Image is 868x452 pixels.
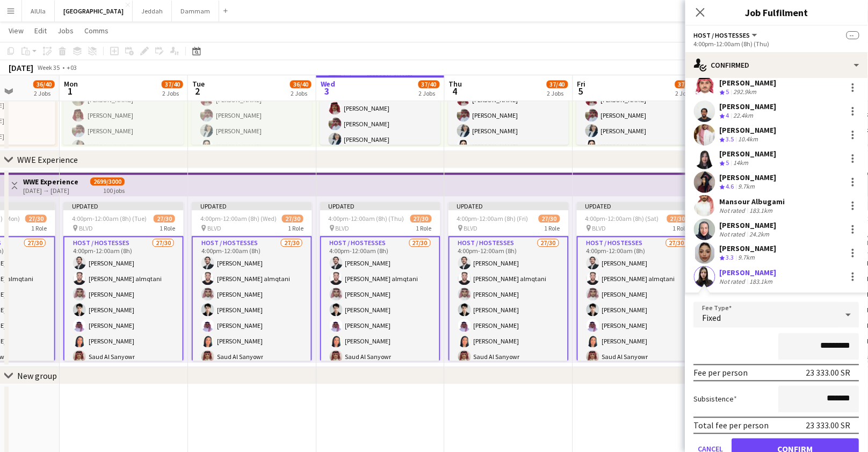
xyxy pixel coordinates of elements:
[320,202,440,210] div: Updated
[577,79,586,89] span: Fri
[90,177,125,185] span: 2699/3000
[53,24,78,38] a: Jobs
[207,224,221,232] span: BLVD
[410,214,432,223] span: 27/30
[419,89,439,97] div: 2 Jobs
[320,202,440,361] app-job-card: Updated4:00pm-12:00am (8h) (Thu)27/30 BLVD1 RoleHost / Hostesses27/304:00pm-12:00am (8h)[PERSON_N...
[33,80,55,88] span: 36/40
[290,80,312,88] span: 36/40
[726,253,734,261] span: 3.3
[847,31,859,39] span: --
[57,26,74,35] span: Jobs
[30,24,51,38] a: Edit
[34,89,54,97] div: 2 Jobs
[63,202,184,361] app-job-card: Updated4:00pm-12:00am (8h) (Tue)27/30 BLVD1 RoleHost / Hostesses27/304:00pm-12:00am (8h)[PERSON_N...
[79,224,93,232] span: BLVD
[545,224,560,232] span: 1 Role
[694,420,769,431] div: Total fee per person
[675,80,697,88] span: 37/40
[720,268,777,277] div: [PERSON_NAME]
[694,368,748,378] div: Fee per person
[9,62,33,73] div: [DATE]
[748,277,775,285] div: 183.1km
[162,80,183,88] span: 37/40
[736,182,757,191] div: 9.7km
[732,111,756,120] div: 22.4km
[720,102,777,111] div: [PERSON_NAME]
[4,24,28,38] a: View
[25,214,47,223] span: 27/30
[22,1,55,21] button: AlUla
[34,26,47,35] span: Edit
[547,80,568,88] span: 37/40
[726,88,729,96] span: 5
[720,197,785,206] div: Mansour Albugami
[673,224,689,232] span: 1 Role
[418,80,440,88] span: 37/40
[17,370,57,381] div: New group
[191,85,205,97] span: 2
[547,89,568,97] div: 2 Jobs
[23,186,78,195] div: [DATE] → [DATE]
[336,224,350,232] span: BLVD
[592,224,606,232] span: BLVD
[291,89,311,97] div: 2 Jobs
[667,214,689,223] span: 27/30
[720,230,748,238] div: Not rated
[192,202,312,361] app-job-card: Updated4:00pm-12:00am (8h) (Wed)27/30 BLVD1 RoleHost / Hostesses27/304:00pm-12:00am (8h)[PERSON_N...
[806,368,851,378] div: 23 333.00 SR
[703,313,721,324] span: Fixed
[694,394,737,404] label: Subsistence
[449,202,569,361] app-job-card: Updated4:00pm-12:00am (8h) (Fri)27/30 BLVD1 RoleHost / Hostesses27/304:00pm-12:00am (8h)[PERSON_N...
[447,85,462,97] span: 4
[726,159,729,167] span: 5
[62,85,78,97] span: 1
[23,177,78,186] h3: WWE Experience
[694,31,750,39] span: Host / Hostesses
[720,125,777,135] div: [PERSON_NAME]
[55,1,133,21] button: [GEOGRAPHIC_DATA]
[748,206,775,214] div: 183.1km
[17,154,78,165] div: WWE Experience
[720,206,748,214] div: Not rated
[416,224,432,232] span: 1 Role
[103,185,125,195] div: 100 jobs
[84,26,108,35] span: Comms
[31,224,47,232] span: 1 Role
[172,1,219,21] button: Dammam
[449,79,462,89] span: Thu
[200,214,277,223] span: 4:00pm-12:00am (8h) (Wed)
[192,79,205,89] span: Tue
[736,253,757,262] div: 9.7km
[464,224,478,232] span: BLVD
[726,135,734,143] span: 3.5
[585,214,659,223] span: 4:00pm-12:00am (8h) (Sat)
[720,243,777,253] div: [PERSON_NAME]
[720,277,748,285] div: Not rated
[282,214,303,223] span: 27/30
[720,149,777,159] div: [PERSON_NAME]
[457,214,529,223] span: 4:00pm-12:00am (8h) (Fri)
[160,224,175,232] span: 1 Role
[736,135,761,144] div: 10.4km
[320,20,440,197] app-card-role: Promoter10/108:00am-4:00pm (8h)[PERSON_NAME][PERSON_NAME]bshayer [PERSON_NAME][PERSON_NAME][PERSO...
[80,24,113,38] a: Comms
[694,31,759,39] button: Host / Hostesses
[726,182,734,190] span: 4.6
[63,202,184,210] div: Updated
[329,214,404,223] span: 4:00pm-12:00am (8h) (Thu)
[732,159,751,168] div: 14km
[9,26,24,35] span: View
[720,78,777,88] div: [PERSON_NAME]
[192,202,312,210] div: Updated
[732,88,759,97] div: 292.9km
[154,214,175,223] span: 27/30
[577,202,697,361] div: Updated4:00pm-12:00am (8h) (Sat)27/30 BLVD1 RoleHost / Hostesses27/304:00pm-12:00am (8h)[PERSON_N...
[726,111,729,119] span: 4
[72,214,147,223] span: 4:00pm-12:00am (8h) (Tue)
[162,89,183,97] div: 2 Jobs
[449,202,569,210] div: Updated
[685,52,868,78] div: Confirmed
